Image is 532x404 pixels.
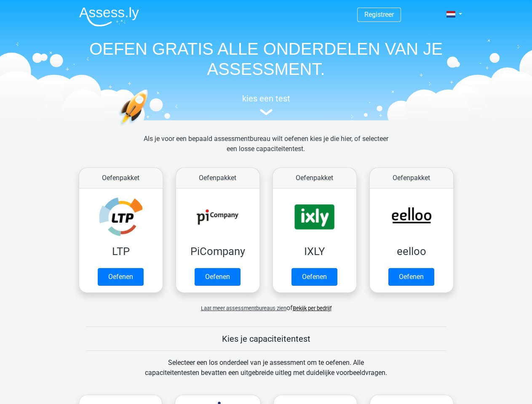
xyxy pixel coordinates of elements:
[260,109,273,115] img: assessment
[137,358,395,388] div: Selecteer een los onderdeel van je assessment om te oefenen. Alle capaciteitentesten bevatten een...
[98,268,144,286] a: Oefenen
[86,334,446,344] h5: Kies je capaciteitentest
[364,11,394,19] a: Registreer
[388,268,434,286] a: Oefenen
[195,268,241,286] a: Oefenen
[72,93,460,116] a: kies een test
[72,93,460,104] h5: kies een test
[119,89,181,165] img: oefenen
[201,305,286,311] span: Laat meer assessmentbureaus zien
[72,39,460,79] h1: OEFEN GRATIS ALLE ONDERDELEN VAN JE ASSESSMENT.
[79,7,139,27] img: Assessly
[291,268,337,286] a: Oefenen
[72,296,460,313] div: of
[293,305,331,311] a: Bekijk per bedrijf
[137,134,395,164] div: Als je voor een bepaald assessmentbureau wilt oefenen kies je die hier, of selecteer een losse ca...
